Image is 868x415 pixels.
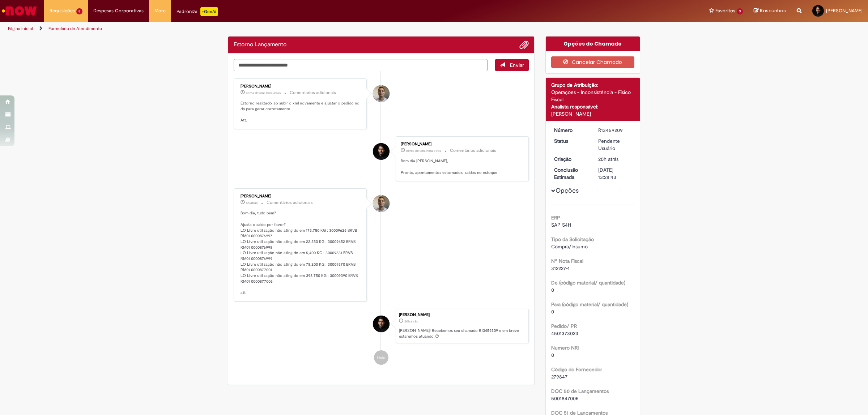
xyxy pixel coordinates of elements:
[551,287,554,293] span: 0
[551,395,579,402] span: 5001847005
[551,236,594,243] b: Tipo da Solicitação
[404,319,418,324] time: 28/08/2025 16:36:21
[401,158,521,175] p: Bom dia [PERSON_NAME], Pronto, apontamentos estornados, saldos no estoque
[373,143,390,160] div: Pedro Lucas Braga Gomes
[551,258,583,264] b: Nº Nota Fiscal
[234,59,488,72] textarea: Digite sua mensagem aqui...
[551,81,635,89] div: Grupo de Atribuição:
[549,127,593,134] dt: Número
[373,85,390,102] div: Joziano De Jesus Oliveira
[8,26,33,31] a: Página inicial
[551,352,554,358] span: 0
[551,214,560,221] b: ERP
[234,42,286,48] h2: Estorno Lançamento Histórico de tíquete
[551,366,602,373] b: Código do Fornecedor
[551,265,570,271] span: 312227-1
[754,8,786,14] a: Rascunhos
[406,149,441,153] span: cerca de uma hora atrás
[154,7,166,14] span: More
[246,201,258,205] span: 4h atrás
[404,319,418,324] span: 20h atrás
[598,137,632,152] div: Pendente Usuário
[406,149,441,153] time: 29/08/2025 10:52:19
[551,373,567,380] span: 279847
[551,110,635,117] div: [PERSON_NAME]
[737,8,743,14] span: 3
[93,7,144,14] span: Despesas Corporativas
[551,301,628,308] b: Para (código material/ quantidade)
[5,22,573,35] ul: Trilhas de página
[241,84,361,89] div: [PERSON_NAME]
[551,330,578,337] span: 4501373023
[715,7,735,14] span: Favoritos
[551,308,554,315] span: 0
[598,156,618,162] time: 28/08/2025 16:36:21
[519,40,529,50] button: Adicionar anexos
[176,7,218,16] div: Padroniza
[546,37,640,51] div: Opções do Chamado
[246,201,258,205] time: 29/08/2025 08:42:15
[200,7,218,16] p: +GenAi
[551,243,588,250] span: Compra/Insumo
[76,8,82,14] span: 8
[241,100,361,123] p: Estorno realizado, só subir o xml novamente e ajustar o pedido no dp para gerar corretamente. Att.
[826,8,863,14] span: [PERSON_NAME]
[399,328,525,339] p: [PERSON_NAME]! Recebemos seu chamado R13459209 e em breve estaremos atuando.
[241,194,361,198] div: [PERSON_NAME]
[246,91,281,95] span: cerca de uma hora atrás
[598,156,618,162] span: 20h atrás
[549,166,593,181] dt: Conclusão Estimada
[50,7,75,14] span: Requisições
[373,316,390,332] div: Pedro Lucas Braga Gomes
[598,166,632,181] div: [DATE] 13:28:43
[551,222,571,228] span: SAP S4H
[551,345,579,351] b: Numero NRI
[373,195,390,212] div: Joziano De Jesus Oliveira
[760,7,786,14] span: Rascunhos
[267,200,313,206] small: Comentários adicionais
[399,313,525,317] div: [PERSON_NAME]
[290,90,336,96] small: Comentários adicionais
[48,26,102,31] a: Formulário de Atendimento
[551,388,609,394] b: DOC 50 de Lançamentos
[598,155,632,163] div: 28/08/2025 16:36:21
[551,323,577,329] b: Pedido/ PR
[549,137,593,145] dt: Status
[549,155,593,163] dt: Criação
[234,71,529,372] ul: Histórico de tíquete
[551,279,625,286] b: De (código material/ quantidade)
[551,103,635,110] div: Analista responsável:
[1,4,38,18] img: ServiceNow
[241,210,361,296] p: Bom dia, tudo bem? Ajusta o saldo por favor? LO Livre utilização não atingido em 173,750 KG : 300...
[246,91,281,95] time: 29/08/2025 11:05:38
[551,89,635,103] div: Operações - Inconsistência - Físico Fiscal
[551,56,635,68] button: Cancelar Chamado
[450,147,496,154] small: Comentários adicionais
[495,59,529,71] button: Enviar
[598,127,632,134] div: R13459209
[510,62,524,68] span: Enviar
[234,309,529,343] li: Pedro Lucas Braga Gomes
[401,142,521,146] div: [PERSON_NAME]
